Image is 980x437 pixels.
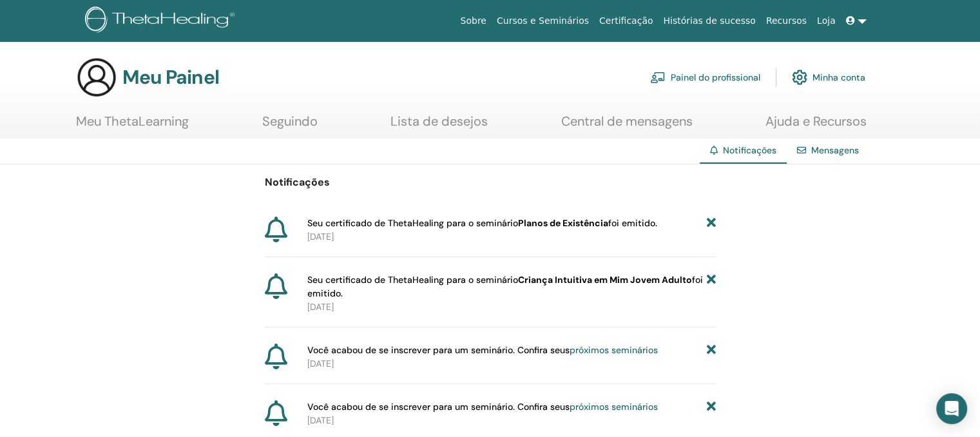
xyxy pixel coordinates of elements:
[307,344,570,356] font: Você acabou de se inscrever para um seminário. Confira seus
[765,113,867,139] a: Ajuda e Recursos
[307,231,334,242] font: [DATE]
[307,301,334,313] font: [DATE]
[307,274,518,286] font: Seu certificado de ThetaHealing para o seminário
[663,15,755,26] font: Histórias de sucesso
[455,9,491,33] a: Sobre
[307,401,570,413] font: Você acabou de se inscrever para um seminário. Confira seus
[811,144,859,156] a: Mensagens
[307,217,518,229] font: Seu certificado de ThetaHealing para o seminário
[599,15,653,26] font: Certificação
[723,144,776,156] font: Notificações
[765,113,867,130] font: Ajuda e Recursos
[594,9,658,33] a: Certificação
[76,57,117,98] img: generic-user-icon.jpg
[497,15,589,26] font: Cursos e Seminários
[570,401,658,413] a: próximos seminários
[390,113,488,130] font: Lista de desejos
[76,113,189,139] a: Meu ThetaLearning
[390,113,488,139] a: Lista de desejos
[671,72,760,84] font: Painel do profissional
[761,9,812,33] a: Recursos
[492,9,594,33] a: Cursos e Seminários
[561,113,693,130] font: Central de mensagens
[792,66,807,88] img: cog.svg
[262,113,318,139] a: Seguindo
[122,64,219,90] font: Meu Painel
[658,9,760,33] a: Histórias de sucesso
[570,344,658,356] a: próximos seminários
[85,6,239,35] img: logo.png
[817,15,836,26] font: Loja
[265,175,330,189] font: Notificações
[518,274,692,286] font: Criança Intuitiva em Mim Jovem Adulto
[812,72,865,84] font: Minha conta
[936,393,967,424] div: Open Intercom Messenger
[307,358,334,369] font: [DATE]
[561,113,693,139] a: Central de mensagens
[76,113,189,130] font: Meu ThetaLearning
[307,414,334,426] font: [DATE]
[460,15,486,26] font: Sobre
[812,9,841,33] a: Loja
[608,217,657,229] font: foi emitido.
[262,113,318,130] font: Seguindo
[766,15,807,26] font: Recursos
[650,72,666,83] img: chalkboard-teacher.svg
[792,63,865,92] a: Minha conta
[650,63,760,92] a: Painel do profissional
[518,217,608,229] font: Planos de Existência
